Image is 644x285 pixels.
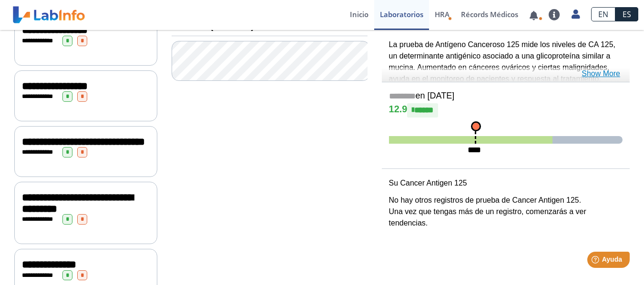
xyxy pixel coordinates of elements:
a: Show More [582,68,620,79]
a: ES [615,7,638,21]
p: No hay otros registros de prueba de Cancer Antigen 125. Una vez que tengas más de un registro, co... [389,195,623,229]
span: HRA [435,10,450,19]
a: EN [591,7,615,21]
iframe: Help widget launcher [559,248,634,275]
h4: 12.9 [389,103,623,118]
p: Su Cancer Antigen 125 [389,177,623,189]
p: La prueba de Antígeno Canceroso 125 mide los niveles de CA 125, un determinante antigénico asocia... [389,39,623,85]
h5: en [DATE] [389,91,623,102]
